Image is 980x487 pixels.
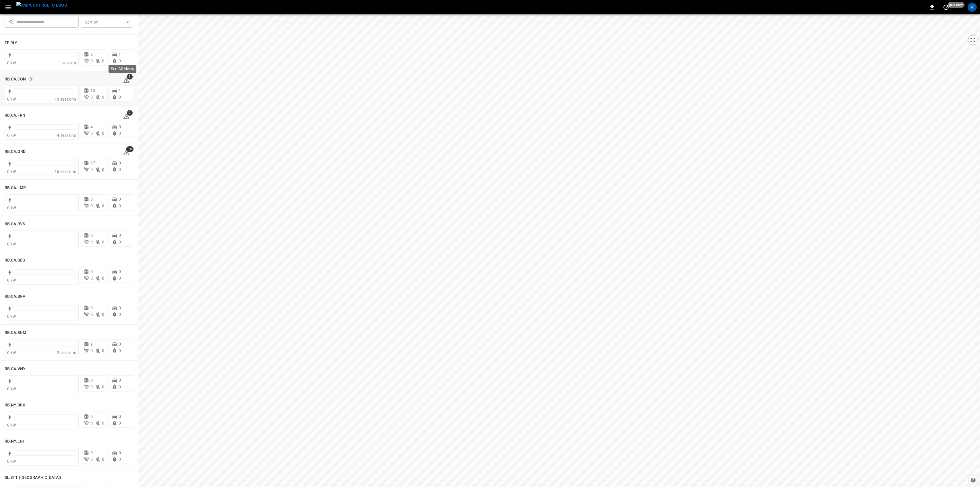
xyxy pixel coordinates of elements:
span: 0 [119,59,121,63]
span: 0 [90,414,93,419]
span: 0 kW [7,314,16,319]
span: 0 [119,161,121,165]
span: 0 [119,312,121,317]
span: 1 [119,52,121,57]
h6: RB.CA.CON [5,76,26,83]
span: 2 sessions [57,350,76,355]
span: 2 [127,110,133,116]
span: 0 [119,385,121,389]
h6: RB.CA.SNA [5,294,25,300]
span: 0 [119,240,121,244]
span: 0 [119,204,121,208]
span: 0 [119,197,121,202]
span: 0 [90,421,93,425]
h6: RB.CA.VNY [5,366,26,372]
span: 0 [119,450,121,455]
span: 0 kW [7,61,16,65]
span: 2 [90,52,93,57]
div: profile-icon [968,3,977,12]
span: 10 sessions [55,97,76,101]
span: 0 kW [7,278,16,283]
span: 0 [102,421,104,425]
span: 0 [90,204,93,208]
span: 2 [90,342,93,346]
span: just now [948,2,965,8]
span: 14 [126,146,134,152]
span: 0 [90,167,93,172]
span: 0 [119,348,121,353]
h6: FE.RLY [5,40,18,46]
span: 0 [90,131,93,136]
h6: RB.CA.GRD [5,149,26,155]
span: 0 [90,197,93,202]
span: 0 [102,204,104,208]
span: 1 session [59,61,76,65]
span: 0 [90,378,93,383]
h6: SL.STT (Statesville) [5,475,61,481]
span: 0 [119,378,121,383]
button: set refresh interval [942,3,951,12]
span: 0 [119,276,121,281]
span: 0 [90,385,93,389]
span: 0 [90,276,93,281]
img: ampcontrol.io logo [16,2,67,9]
span: 0 [90,312,93,317]
span: 0 [119,342,121,346]
span: 13 [90,88,95,93]
span: 0 [119,306,121,310]
span: 0 kW [7,133,16,138]
span: 0 [90,306,93,310]
span: 0 [119,124,121,129]
span: 4 sessions [57,133,76,138]
span: 0 kW [7,350,16,355]
span: 4 [90,124,93,129]
span: 0 kW [7,423,16,427]
h6: RB.CA.LMR [5,185,26,191]
span: 0 [90,457,93,462]
span: 0 [102,348,104,353]
span: 0 kW [7,459,16,464]
h6: RB.CA.SNM [5,330,26,336]
span: 0 [102,240,104,244]
span: 0 [90,269,93,274]
span: 0 kW [7,97,16,101]
h6: RB.NY.BRK [5,402,25,409]
h6: RB.CA.SDG [5,257,25,264]
span: 0 [119,167,121,172]
h6: RB.CA.RVS [5,221,25,227]
span: 0 [119,269,121,274]
span: 0 [102,95,104,99]
span: 0 kW [7,387,16,391]
span: 0 [102,131,104,136]
span: 0 [119,131,121,136]
span: 0 [90,95,93,99]
p: See All Alerts [111,66,134,72]
span: 0 [102,59,104,63]
span: 17 [90,161,95,165]
span: 0 [90,233,93,238]
span: 0 kW [7,242,16,246]
span: 1 [119,88,121,93]
span: 0 [102,312,104,317]
span: 0 [119,414,121,419]
span: 16 sessions [55,169,76,174]
span: 0 [119,233,121,238]
span: 0 [90,240,93,244]
span: 0 [90,450,93,455]
span: 0 [102,276,104,281]
span: 0 [90,348,93,353]
span: 0 [119,457,121,462]
h6: RB.NY.LNI [5,438,24,445]
span: 0 [102,457,104,462]
h6: RB.CA.FRN [5,112,25,119]
span: 0 [119,421,121,425]
span: 0 [102,167,104,172]
span: 0 kW [7,206,16,210]
span: 0 [102,385,104,389]
span: 0 kW [7,169,16,174]
span: 0 [119,95,121,99]
span: 0 [90,59,93,63]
